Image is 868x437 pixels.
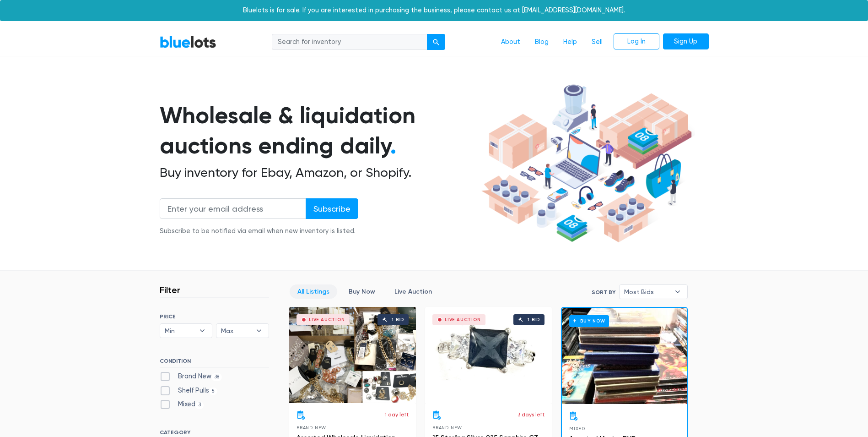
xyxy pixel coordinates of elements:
h6: Buy Now [569,315,609,327]
label: Sort By [592,288,615,296]
a: Buy Now [562,308,687,404]
a: Blog [528,33,556,51]
label: Shelf Pulls [160,386,218,396]
h1: Wholesale & liquidation auctions ending daily [160,100,478,161]
span: 5 [209,388,218,395]
a: All Listings [290,284,337,299]
a: Help [556,33,584,51]
a: Live Auction 1 bid [289,307,416,403]
h3: Filter [160,284,180,295]
span: . [390,132,396,159]
span: Brand New [297,425,326,430]
label: Brand New [160,371,222,382]
h2: Buy inventory for Ebay, Amazon, or Shopify. [160,165,478,180]
div: Subscribe to be notified via email when new inventory is listed. [160,226,358,236]
span: 38 [211,373,222,381]
a: Sign Up [663,33,709,50]
b: ▾ [668,285,687,299]
div: 1 bid [528,317,540,322]
a: About [494,33,528,51]
a: BlueLots [160,35,216,49]
a: Live Auction [387,284,440,299]
div: 1 bid [392,317,404,322]
a: Log In [614,33,659,50]
b: ▾ [193,324,212,338]
a: Buy Now [341,284,383,299]
span: Max [221,324,251,338]
a: Live Auction 1 bid [425,307,552,403]
p: 3 days left [518,410,545,419]
div: Live Auction [309,317,345,322]
p: 1 day left [385,410,409,419]
b: ▾ [249,324,269,338]
span: Brand New [432,425,462,430]
a: Sell [584,33,610,51]
input: Subscribe [306,198,358,219]
h6: PRICE [160,313,269,320]
span: Mixed [569,426,585,431]
label: Mixed [160,399,204,410]
img: hero-ee84e7d0318cb26816c560f6b4441b76977f77a177738b4e94f68c95b2b83dbb.png [478,80,695,247]
input: Enter your email address [160,198,306,219]
input: Search for inventory [272,34,427,50]
h6: CONDITION [160,358,269,368]
span: Min [165,324,195,338]
div: Live Auction [445,317,481,322]
span: Most Bids [624,285,670,299]
span: 3 [195,402,204,409]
